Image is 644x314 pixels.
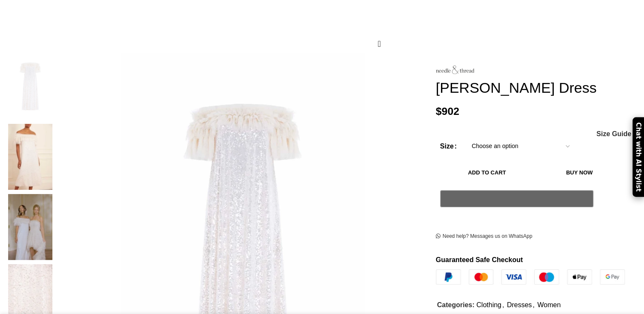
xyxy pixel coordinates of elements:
span: , [532,300,534,311]
button: Pay with GPay [440,190,593,207]
label: Size [440,141,457,152]
img: Needle and Thread clothing [4,53,56,119]
strong: Guaranteed Safe Checkout [436,256,523,263]
button: Buy now [538,164,621,182]
a: Women [537,301,561,308]
a: Size Guide [596,131,631,137]
iframe: Secure express checkout frame [438,212,595,213]
span: $ [436,105,442,117]
span: , [502,300,504,311]
img: guaranteed-safe-checkout-bordered.j [436,269,625,285]
img: Needle and Thread [4,124,56,190]
button: Add to cart [440,164,534,182]
a: Need help? Messages us on WhatsApp [436,233,532,240]
span: Size Guide [596,131,631,137]
span: Categories: [437,301,475,308]
bdi: 902 [436,105,459,117]
a: Dresses [507,301,532,308]
img: Needle and Thread dresses [4,194,56,260]
a: Clothing [476,301,501,308]
img: Needle and Thread [436,66,474,74]
h1: [PERSON_NAME] Dress [436,79,638,97]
